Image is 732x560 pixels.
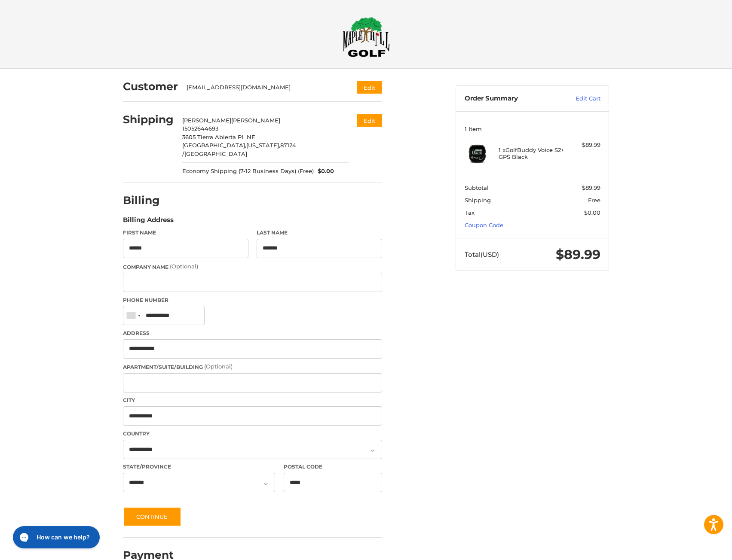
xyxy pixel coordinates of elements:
[465,94,557,103] h3: Order Summary
[204,363,233,370] small: (Optional)
[184,150,247,157] span: [GEOGRAPHIC_DATA]
[123,296,382,304] label: Phone Number
[182,142,296,157] span: 87124 /
[9,523,102,551] iframe: Gorgias live chat messenger
[556,247,600,262] span: $89.99
[499,146,564,161] h4: 1 x GolfBuddy Voice S2+ GPS Black
[123,113,174,126] h2: Shipping
[182,142,246,149] span: [GEOGRAPHIC_DATA],
[123,194,173,207] h2: Billing
[170,263,198,270] small: (Optional)
[588,197,600,204] span: Free
[246,142,280,149] span: [US_STATE],
[123,507,181,527] button: Continue
[465,184,489,191] span: Subtotal
[557,94,600,103] a: Edit Cart
[314,167,334,176] span: $0.00
[182,134,255,140] span: 3605 Tierra Abierta PL NE
[123,215,174,229] legend: Billing Address
[257,229,382,237] label: Last Name
[182,117,231,124] span: [PERSON_NAME]
[661,537,732,560] iframe: Google Customer Reviews
[123,463,275,471] label: State/Province
[465,197,491,204] span: Shipping
[123,262,382,271] label: Company Name
[123,80,178,93] h2: Customer
[123,329,382,337] label: Address
[584,209,600,216] span: $0.00
[123,396,382,404] label: City
[284,463,383,471] label: Postal Code
[465,222,503,228] a: Coupon Code
[187,83,341,92] div: [EMAIL_ADDRESS][DOMAIN_NAME]
[231,117,280,124] span: [PERSON_NAME]
[182,125,218,132] span: 15052644693
[465,209,475,216] span: Tax
[357,114,382,127] button: Edit
[465,250,499,259] span: Total (USD)
[123,362,382,371] label: Apartment/Suite/Building
[582,184,600,191] span: $89.99
[465,125,600,132] h3: 1 Item
[123,430,382,438] label: Country
[357,81,382,94] button: Edit
[123,229,248,237] label: First Name
[182,167,314,176] span: Economy Shipping (7-12 Business Days) (Free)
[567,141,600,149] div: $89.99
[343,17,390,57] img: Maple Hill Golf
